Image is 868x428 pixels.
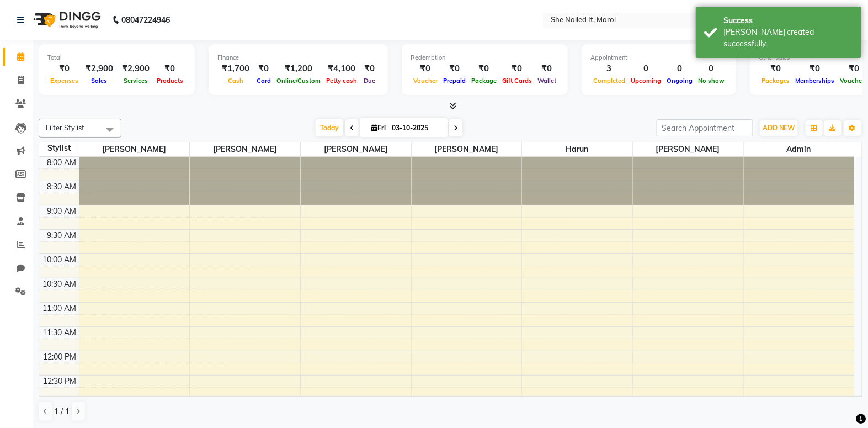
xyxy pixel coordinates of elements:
span: Sales [89,77,110,84]
span: Expenses [47,77,81,84]
span: [PERSON_NAME] [301,142,411,156]
div: ₹0 [535,62,559,75]
div: ₹0 [499,62,535,75]
span: Upcoming [628,77,664,84]
div: ₹0 [47,62,81,75]
div: ₹1,200 [274,62,323,75]
span: Petty cash [323,77,360,84]
div: 9:30 AM [45,230,79,241]
span: No show [695,77,727,84]
div: ₹0 [468,62,499,75]
div: 9:00 AM [45,205,79,217]
div: 8:00 AM [45,157,79,168]
input: 2025-10-03 [388,120,444,136]
div: ₹0 [154,62,186,75]
div: ₹2,900 [118,62,154,75]
span: [PERSON_NAME] [190,142,300,156]
span: Fri [369,124,388,132]
div: 3 [590,62,628,75]
span: ADD NEW [763,124,795,132]
span: 1 / 1 [54,406,70,418]
div: ₹0 [411,62,440,75]
span: Card [254,77,274,84]
span: [PERSON_NAME] [633,142,743,156]
span: Cash [225,77,246,84]
div: Redemption [411,53,559,62]
div: 0 [695,62,727,75]
div: 8:30 AM [45,181,79,193]
div: ₹1,700 [217,62,254,75]
span: [PERSON_NAME] [412,142,522,156]
span: Products [154,77,186,84]
div: 12:30 PM [41,376,79,387]
div: ₹0 [759,62,793,75]
div: 10:00 AM [41,254,79,266]
div: ₹0 [793,62,838,75]
div: 0 [664,62,695,75]
span: Packages [759,77,793,84]
span: Wallet [535,77,559,84]
div: 0 [628,62,664,75]
div: ₹4,100 [323,62,360,75]
b: 08047224946 [121,4,170,35]
span: Gift Cards [499,77,535,84]
span: Admin [744,142,854,156]
div: 10:30 AM [41,278,79,290]
div: Appointment [590,53,727,62]
div: ₹0 [360,62,379,75]
div: ₹2,900 [81,62,118,75]
span: Package [468,77,499,84]
div: ₹0 [440,62,468,75]
span: Ongoing [664,77,695,84]
button: ADD NEW [760,120,798,136]
div: Success [723,15,853,27]
input: Search Appointment [657,119,753,136]
div: 11:30 AM [41,327,79,339]
span: Filter Stylist [46,123,84,132]
span: Harun [522,142,632,156]
span: Due [361,77,378,84]
span: Prepaid [440,77,468,84]
span: Completed [590,77,628,84]
div: ₹0 [254,62,274,75]
div: Bill created successfully. [723,27,853,50]
div: Finance [217,53,379,62]
span: [PERSON_NAME] [79,142,190,156]
span: Online/Custom [274,77,323,84]
div: 11:00 AM [41,303,79,314]
span: Voucher [411,77,440,84]
img: logo [28,4,104,35]
span: Memberships [793,77,838,84]
div: Total [47,53,186,62]
span: Services [121,77,151,84]
div: 12:00 PM [41,351,79,363]
span: Today [316,119,343,136]
div: Stylist [39,142,79,154]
